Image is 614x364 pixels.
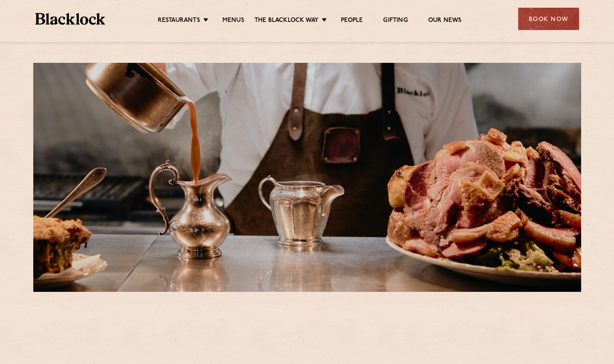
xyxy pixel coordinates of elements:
[35,13,106,25] img: BL_Textured_Logo-footer-cropped.svg
[383,17,407,26] a: Gifting
[254,17,319,26] a: The Blacklock Way
[341,17,363,26] a: People
[428,17,462,26] a: Our News
[222,17,244,26] a: Menus
[518,8,579,30] div: Book Now
[158,17,200,26] a: Restaurants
